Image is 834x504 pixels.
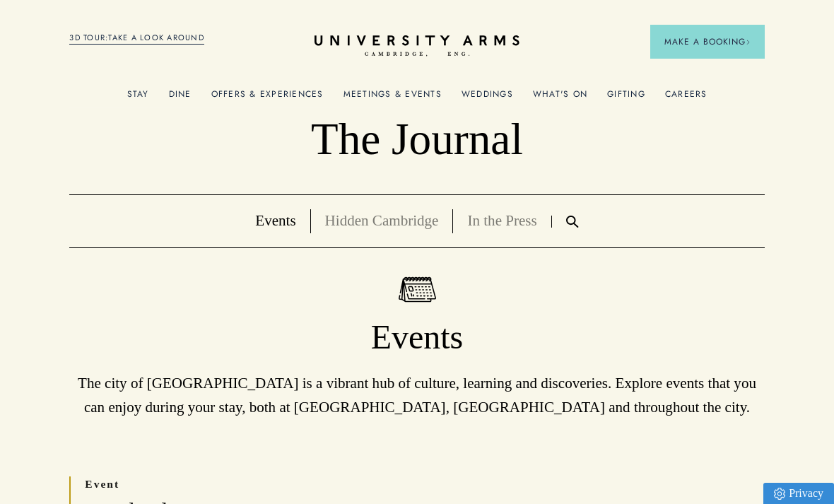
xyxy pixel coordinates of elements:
a: Offers & Experiences [211,89,324,107]
a: What's On [533,89,587,107]
a: Privacy [763,483,834,504]
a: Gifting [607,89,645,107]
a: 3D TOUR:TAKE A LOOK AROUND [69,32,204,45]
button: Make a BookingArrow icon [650,25,765,59]
a: In the Press [467,212,536,229]
a: Careers [665,89,707,107]
a: Search [552,216,593,228]
img: Privacy [774,488,785,500]
a: Meetings & Events [343,89,442,107]
a: Hidden Cambridge [325,212,439,229]
a: Home [315,35,519,57]
a: Stay [127,89,149,107]
a: Weddings [462,89,513,107]
a: Dine [169,89,192,107]
span: Make a Booking [664,35,751,48]
a: Events [255,212,295,229]
p: The city of [GEOGRAPHIC_DATA] is a vibrant hub of culture, learning and discoveries. Explore even... [69,372,764,419]
img: Search [566,216,579,228]
h1: Events [69,317,764,358]
img: Arrow icon [746,40,751,45]
p: event [85,476,389,491]
p: The Journal [69,113,764,166]
img: Events [399,276,436,303]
